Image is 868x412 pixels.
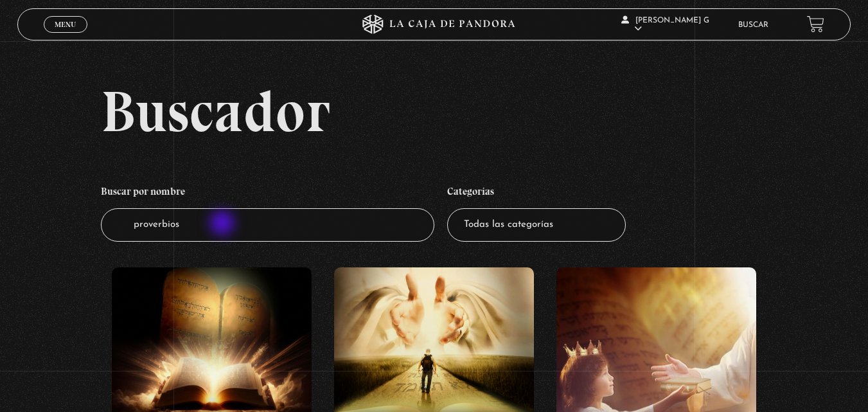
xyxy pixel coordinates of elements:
a: View your shopping cart [807,15,824,33]
span: [PERSON_NAME] g [621,17,709,33]
h2: Buscador [101,82,851,140]
h4: Categorías [447,179,626,208]
span: Cerrar [50,31,80,40]
h4: Buscar por nombre [101,179,434,208]
span: Menu [55,21,76,28]
a: Buscar [738,21,768,29]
